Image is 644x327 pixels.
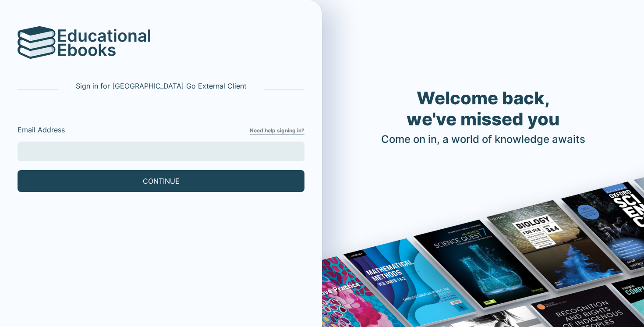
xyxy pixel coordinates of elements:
label: Email Address [18,124,250,135]
p: Sign in for [GEOGRAPHIC_DATA] Go External Client [76,81,247,91]
button: CONTINUE [18,170,304,192]
img: logo-text.svg [58,29,150,56]
img: logo.svg [18,26,56,59]
a: Need help signing in? [250,127,304,135]
h4: Come on in, a world of knowledge awaits [381,133,585,146]
h1: Welcome back, we've missed you [381,88,585,130]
